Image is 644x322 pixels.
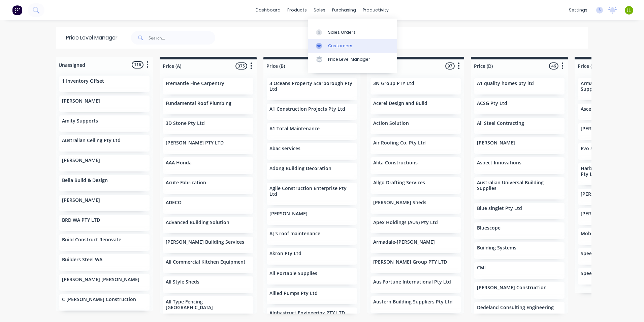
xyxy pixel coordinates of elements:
[166,180,206,186] p: Acute Fabrication
[59,155,150,171] div: [PERSON_NAME]
[474,302,565,319] div: Dedeland Consulting Engineering
[59,76,150,92] div: 1 Inventory Offset
[62,277,139,283] p: [PERSON_NAME] [PERSON_NAME]
[166,101,231,106] p: Fundamental Roof Plumbing
[166,200,182,206] p: ADECO
[163,217,253,234] div: Advanced Building Solution
[267,143,357,160] div: Abac services
[12,5,22,15] img: Factory
[59,175,150,191] div: Bella Build & Design
[267,183,357,205] div: Agile Construction Enterprise Pty Ltd
[163,276,253,293] div: All Style Sheds
[269,146,300,152] p: Abac services
[373,180,425,186] p: Allgo Drafting Services
[267,248,357,265] div: Akron Pty Ltd
[371,197,461,214] div: [PERSON_NAME] Sheds
[163,197,253,214] div: ADECO
[477,245,516,251] p: Building Systems
[474,282,565,299] div: [PERSON_NAME] Construction
[308,39,397,53] a: Customers
[371,276,461,293] div: Aus Fortune International Pty Ltd
[59,215,150,231] div: BRD WA PTY LTD
[477,140,515,146] p: [PERSON_NAME]
[371,257,461,273] div: [PERSON_NAME] Group PTY LTD
[59,294,150,311] div: C [PERSON_NAME] Construction
[371,157,461,174] div: Alita Constructions
[474,203,565,219] div: Blue singlet Pty Ltd
[252,5,284,15] a: dashboard
[62,118,98,124] p: Amity Supports
[310,5,329,15] div: sales
[474,78,565,95] div: A1 quality homes pty ltd
[59,274,150,291] div: [PERSON_NAME] [PERSON_NAME]
[477,225,501,231] p: Bluescope
[373,140,426,146] p: Air Roofing Co. Pty Ltd
[163,257,253,273] div: All Commercial Kitchen Equipment
[163,296,253,319] div: All Type Fencing [GEOGRAPHIC_DATA]
[132,61,143,68] span: 116
[267,123,357,140] div: A1 Total Maintenance
[329,5,359,15] div: purchasing
[566,5,591,15] div: settings
[62,237,121,243] p: Build Construct Renovate
[166,81,224,86] p: Fremantle Fine Carpentry
[581,251,637,257] p: Speed Frame WA Pty Ltd
[477,305,554,311] p: Dedeland Consulting Engineering
[62,257,102,263] p: Builders Steel WA
[59,195,150,211] div: [PERSON_NAME]
[477,160,521,166] p: Aspect Innovations
[59,96,150,112] div: [PERSON_NAME]
[581,231,630,237] p: Mobile Home Pty Ltd
[581,106,604,112] p: Ascentepc
[373,101,427,106] p: Acerel Design and Build
[474,137,565,154] div: [PERSON_NAME]
[474,118,565,134] div: All Steel Contracting
[328,56,370,62] div: Price Level Manager
[62,197,100,203] p: [PERSON_NAME]
[166,220,229,225] p: Advanced Building Solution
[267,288,357,304] div: Allied Pumps Pty Ltd
[267,228,357,245] div: AJ's roof maintenance
[373,239,435,245] p: Armadale-[PERSON_NAME]
[627,7,631,13] span: JL
[474,222,565,239] div: Bluescope
[477,120,524,126] p: All Steel Contracting
[267,268,357,285] div: All Portable Supplies
[477,101,507,106] p: ACSG Pty Ltd
[163,137,253,154] div: [PERSON_NAME] PTY LTD
[267,78,357,100] div: 3 Oceans Property Scarborough Pty Ltd
[269,126,320,132] p: A1 Total Maintenance
[62,178,108,183] p: Bella Build & Design
[62,158,100,163] p: [PERSON_NAME]
[474,262,565,279] div: CMI
[373,200,426,206] p: [PERSON_NAME] Sheds
[62,78,104,84] p: 1 Inventory Offset
[166,299,251,311] p: All Type Fencing [GEOGRAPHIC_DATA]
[59,254,150,271] div: Builders Steel WA
[371,118,461,134] div: Action Solution
[328,29,356,35] div: Sales Orders
[474,157,565,174] div: Aspect Innovations
[373,160,418,166] p: Alita Constructions
[581,126,619,132] p: [PERSON_NAME]
[581,271,638,276] p: Speed Group WA Pty Ltd
[581,191,619,197] p: [PERSON_NAME]
[269,291,318,296] p: Allied Pumps Pty Ltd
[328,43,352,49] div: Customers
[163,118,253,134] div: 3D Stone Pty Ltd
[477,206,522,211] p: Blue singlet Pty Ltd
[267,208,357,225] div: [PERSON_NAME]
[166,279,199,285] p: All Style Sheds
[477,285,547,291] p: [PERSON_NAME] Construction
[373,299,453,305] p: Austern Building Suppliers Pty Ltd
[308,53,397,66] a: Price Level Manager
[166,120,205,126] p: 3D Stone Pty Ltd
[371,237,461,253] div: Armadale-[PERSON_NAME]
[149,31,215,45] input: Search...
[62,98,100,104] p: [PERSON_NAME]
[474,98,565,114] div: ACSG Pty Ltd
[62,138,121,143] p: Australian Ceiling Pty Ltd
[371,177,461,194] div: Allgo Drafting Services
[477,81,534,86] p: A1 quality homes pty ltd
[166,259,246,265] p: All Commercial Kitchen Equipment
